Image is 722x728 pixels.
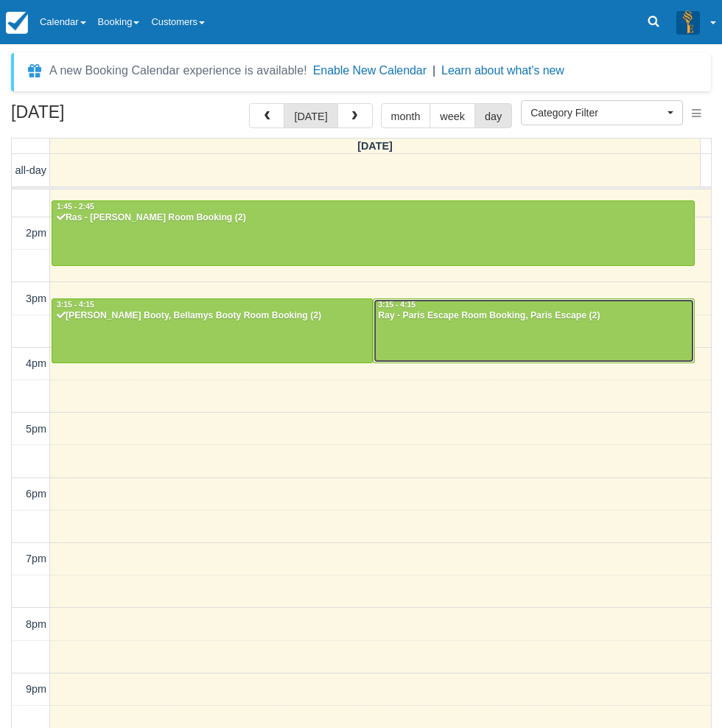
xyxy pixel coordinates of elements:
[377,310,690,322] div: Ray - Paris Escape Room Booking, Paris Escape (2)
[284,103,337,128] button: [DATE]
[52,298,373,363] a: 3:15 - 4:15[PERSON_NAME] Booty, Bellamys Booty Room Booking (2)
[521,100,683,125] button: Category Filter
[676,10,700,34] img: A3
[26,683,46,695] span: 9pm
[357,140,393,152] span: [DATE]
[11,103,197,130] h2: [DATE]
[57,203,94,211] span: 1:45 - 2:45
[26,357,46,369] span: 4pm
[313,63,427,78] button: Enable New Calendar
[381,103,431,128] button: month
[6,12,28,34] img: checkfront-main-nav-mini-logo.png
[474,103,512,128] button: day
[26,553,46,564] span: 7pm
[56,310,368,322] div: [PERSON_NAME] Booty, Bellamys Booty Room Booking (2)
[57,301,94,309] span: 3:15 - 4:15
[441,64,564,77] a: Learn about what's new
[15,164,46,176] span: all-day
[56,212,690,224] div: Ras - [PERSON_NAME] Room Booking (2)
[26,618,46,630] span: 8pm
[26,293,46,304] span: 3pm
[530,105,664,120] span: Category Filter
[26,488,46,500] span: 6pm
[432,64,435,77] span: |
[378,301,416,309] span: 3:15 - 4:15
[26,423,46,435] span: 5pm
[52,200,695,265] a: 1:45 - 2:45Ras - [PERSON_NAME] Room Booking (2)
[49,62,307,80] div: A new Booking Calendar experience is available!
[373,298,694,363] a: 3:15 - 4:15Ray - Paris Escape Room Booking, Paris Escape (2)
[430,103,475,128] button: week
[26,227,46,239] span: 2pm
